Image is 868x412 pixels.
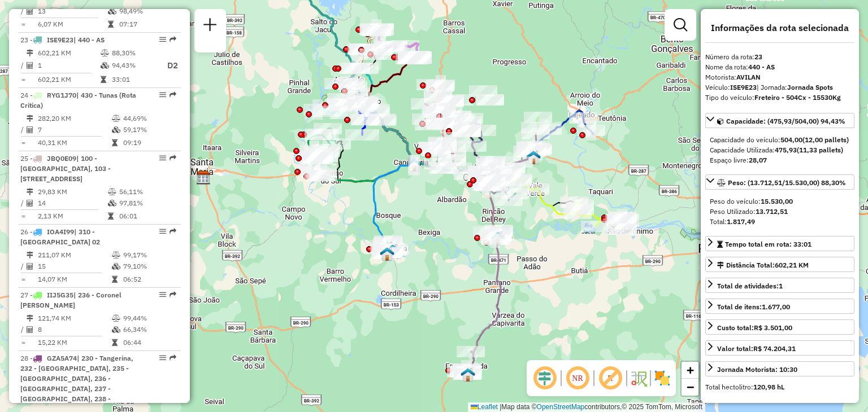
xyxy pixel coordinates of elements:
[37,47,100,59] td: 602,21 KM
[682,379,698,396] a: Zoom out
[537,403,585,411] a: OpenStreetMap
[20,91,136,109] span: | 430 - Tunas (Rota Critica)
[753,344,796,353] strong: R$ 74.204,31
[20,274,26,285] td: =
[780,135,802,144] strong: 504,00
[477,174,505,186] div: Atividade não roteirizada - PAULO ROBERTO DUPOND
[327,93,355,104] div: Atividade não roteirizada - MITRA DIOCESANA DE C
[20,211,26,222] td: =
[705,52,854,62] div: Número da rota:
[37,313,111,324] td: 121,74 KM
[20,137,26,148] td: =
[730,83,757,91] strong: ISE9E23
[705,82,854,93] div: Veículo:
[119,19,176,30] td: 07:17
[20,59,26,73] td: /
[710,217,850,227] div: Total:
[119,198,176,209] td: 97,81%
[123,113,176,124] td: 44,69%
[20,6,26,17] td: /
[669,14,692,36] a: Exibir filtros
[159,36,166,43] em: Opções
[27,62,33,69] i: Total de Atividades
[170,354,176,361] em: Rota exportada
[47,354,77,362] span: GZA5A74
[471,403,498,411] a: Leaflet
[20,324,26,335] td: /
[20,291,121,309] span: 27 -
[468,402,705,412] div: Map data © contributors,© 2025 TomTom, Microsoft
[159,228,166,235] em: Opções
[441,132,470,143] div: Atividade não roteirizada - RECANTO DO FALA BICH
[687,380,694,394] span: −
[518,145,546,156] div: Atividade não roteirizada - MARIA HAAS EIRELI
[705,174,854,190] a: Peso: (13.712,51/15.530,00) 88,30%
[710,145,850,155] div: Capacidade Utilizada:
[20,74,26,85] td: =
[754,323,792,332] strong: R$ 3.501,00
[37,124,111,135] td: 7
[717,302,790,312] div: Total de itens:
[302,152,331,164] div: Atividade não roteirizada - SUPER LIS SUPERMERCA
[736,73,761,81] strong: AVILAN
[108,189,116,195] i: % de utilização do peso
[47,91,76,99] span: RYG1J70
[37,74,100,85] td: 602,21 KM
[491,231,505,246] img: Rio Pardo
[123,324,176,335] td: 66,34%
[717,365,797,375] div: Jornada Motorista: 10:30
[108,8,116,15] i: % de utilização da cubagem
[112,276,118,283] i: Tempo total em rota
[123,124,176,135] td: 59,17%
[753,383,784,391] strong: 120,98 hL
[469,85,497,97] div: Atividade não roteirizada - ROSANE BECHERT
[27,326,33,333] i: Total de Atividades
[705,361,854,376] a: Jornada Motorista: 10:30
[37,113,111,124] td: 282,20 KM
[705,382,854,392] div: Total hectolitro:
[710,207,850,217] div: Peso Utilizado:
[170,291,176,298] em: Rota exportada
[748,63,775,71] strong: 440 - AS
[159,291,166,298] em: Opções
[775,261,809,269] span: 602,21 KM
[47,154,76,163] span: JBQ0E09
[101,50,109,56] i: % de utilização do peso
[749,156,767,164] strong: 28,07
[108,200,116,207] i: % de utilização da cubagem
[37,186,107,198] td: 29,83 KM
[199,14,222,39] a: Nova sessão e pesquisa
[446,94,474,106] div: Atividade não roteirizada - 59.936.932 MARIA JURANDIRA DUTRA
[170,228,176,235] em: Rota exportada
[473,170,501,182] div: Atividade não roteirizada - ROTH E ROTH LTDA - M
[380,242,395,256] img: UDC Cachueira do Sul - ZUMPY
[47,227,74,236] span: IOA4I99
[37,324,111,335] td: 8
[426,118,454,129] div: Atividade não roteirizada - AURELIANO VANTUIR MARTIN LTDA
[705,299,854,314] a: Total de itens:1.677,00
[480,231,508,243] div: Atividade não roteirizada - PADARIA VILA NOVA
[27,315,33,322] i: Distância Total
[477,156,505,167] div: Atividade não roteirizada - SCHWEICKARDT e SCHWE
[170,91,176,98] em: Rota exportada
[717,282,783,290] span: Total de atividades:
[630,369,648,387] img: Fluxo de ruas
[710,155,850,165] div: Espaço livre:
[754,93,841,102] strong: Freteiro - 504Cx - 15530Kg
[453,125,481,137] div: Atividade não roteirizada - S SCHULZ SUPERMERCAD
[20,19,26,30] td: =
[717,344,796,354] div: Valor total:
[119,211,176,222] td: 06:01
[47,36,73,44] span: ISE9E23
[705,62,854,72] div: Nome da rota:
[73,36,105,44] span: | 440 - AS
[302,152,331,163] div: Atividade não roteirizada - IVO AGUILAR e CIA.LT
[682,362,698,379] a: Zoom in
[158,59,178,72] p: D2
[754,52,762,61] strong: 23
[123,137,176,148] td: 09:19
[705,236,854,251] a: Tempo total em rota: 33:01
[531,365,558,392] span: Ocultar deslocamento
[37,198,107,209] td: 14
[440,122,468,133] div: Atividade não roteirizada - BAR E MERCADO PRIMAV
